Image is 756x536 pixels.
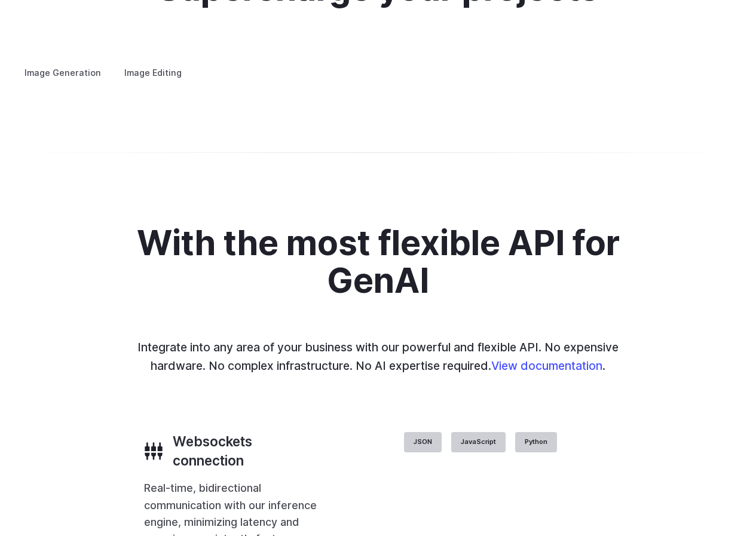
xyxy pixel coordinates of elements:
a: View documentation [491,359,602,373]
label: JavaScript [451,432,506,452]
p: Integrate into any area of your business with our powerful and flexible API. No expensive hardwar... [130,338,627,375]
label: Python [515,432,557,452]
label: Image Editing [114,62,192,83]
h3: Websockets connection [173,432,320,470]
label: JSON [404,432,442,452]
label: Image Generation [14,62,111,83]
h2: With the most flexible API for GenAI [87,224,669,300]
